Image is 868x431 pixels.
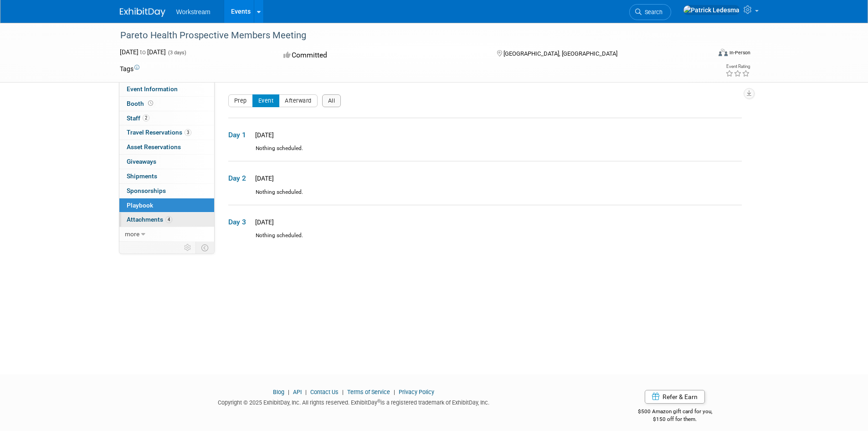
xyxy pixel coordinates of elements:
span: Travel Reservations [127,129,191,136]
td: Personalize Event Tab Strip [180,242,196,254]
div: Nothing scheduled. [228,145,742,161]
a: Asset Reservations [119,140,214,154]
a: Attachments4 [119,213,214,227]
span: 3 [185,129,191,136]
a: Terms of Service [347,389,390,395]
span: [DATE] [DATE] [120,48,166,56]
span: Day 2 [228,173,251,183]
span: Sponsorships [127,187,166,194]
span: Playbook [127,202,153,209]
div: In-Person [729,49,750,56]
div: Committed [281,47,482,63]
button: Afterward [279,94,318,107]
div: $500 Amazon gift card for you, [601,402,749,423]
a: Playbook [119,198,214,213]
a: Refer & Earn [645,390,705,404]
a: Sponsorships [119,184,214,198]
span: to [139,48,147,56]
span: [DATE] [252,175,274,182]
a: Search [629,4,671,20]
a: Staff2 [119,111,214,125]
div: Nothing scheduled. [228,232,742,248]
a: API [293,389,302,395]
td: Toggle Event Tabs [195,242,214,254]
a: Giveaways [119,155,214,169]
span: Attachments [127,216,172,223]
span: Event Information [127,85,178,93]
button: Event [252,94,280,107]
span: | [391,389,397,395]
div: Pareto Health Prospective Members Meeting [117,27,697,44]
span: Asset Reservations [127,143,181,151]
span: (3 days) [167,50,186,56]
span: 2 [143,114,149,121]
div: $150 off for them. [601,415,749,423]
span: Booth not reserved yet [146,100,155,107]
span: Giveaways [127,158,156,165]
span: | [303,389,309,395]
span: Shipments [127,172,157,180]
span: more [125,230,139,238]
span: Day 3 [228,217,251,227]
span: | [286,389,292,395]
a: Privacy Policy [399,389,434,395]
img: ExhibitDay [120,8,165,17]
td: Tags [120,64,139,73]
span: Workstream [176,8,211,16]
button: All [322,94,341,107]
a: more [119,227,214,241]
span: [DATE] [252,218,274,226]
a: Event Information [119,82,214,96]
a: Booth [119,97,214,111]
span: Booth [127,100,155,107]
span: [DATE] [252,131,274,139]
span: Staff [127,114,149,122]
span: Search [642,9,663,16]
span: Day 1 [228,130,251,140]
a: Blog [273,389,284,395]
a: Shipments [119,169,214,183]
div: Event Rating [725,64,750,69]
img: Patrick Ledesma [683,5,740,15]
span: [GEOGRAPHIC_DATA], [GEOGRAPHIC_DATA] [503,50,617,57]
span: 4 [165,216,172,223]
div: Nothing scheduled. [228,188,742,204]
a: Contact Us [310,389,339,395]
span: | [340,389,346,395]
button: Prep [228,94,253,107]
div: Copyright © 2025 ExhibitDay, Inc. All rights reserved. ExhibitDay is a registered trademark of Ex... [120,396,588,407]
a: Travel Reservations3 [119,125,214,140]
sup: ® [377,399,380,404]
div: Event Format [657,47,751,61]
img: Format-Inperson.png [719,49,728,56]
